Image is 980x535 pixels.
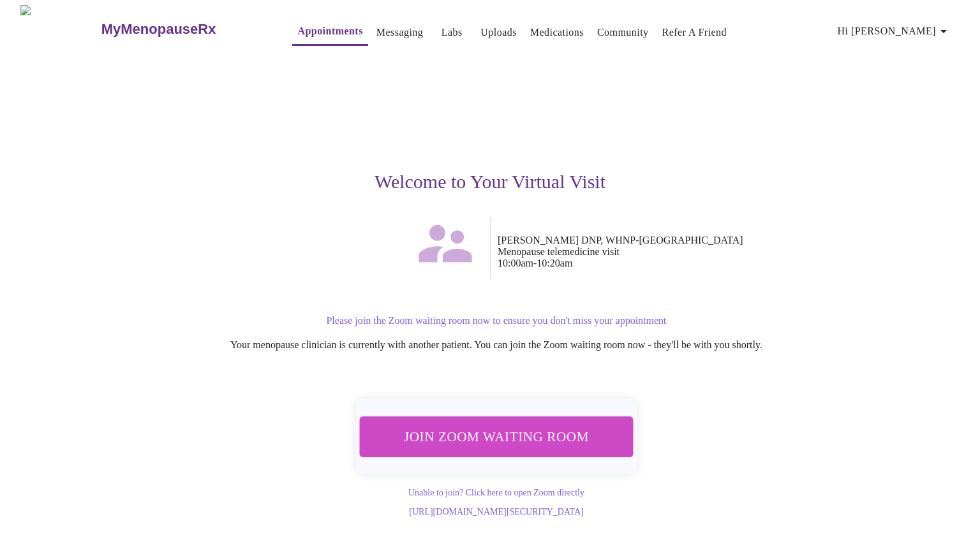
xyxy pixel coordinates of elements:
button: Refer a Friend [657,20,732,45]
button: Appointments [292,18,367,46]
a: Appointments [297,22,362,40]
a: Unable to join? Click here to open Zoom directly [408,488,584,497]
a: Community [597,24,649,41]
a: Refer a Friend [662,24,727,41]
button: Labs [431,20,472,45]
span: Join Zoom Waiting Room [376,425,616,448]
a: Uploads [480,24,517,41]
p: Please join the Zoom waiting room now to ensure you don't miss your appointment [110,315,883,326]
p: [PERSON_NAME] DNP, WHNP-[GEOGRAPHIC_DATA] Menopause telemedicine visit 10:00am - 10:20am [498,235,883,269]
a: Medications [530,24,584,41]
img: MyMenopauseRx Logo [20,5,100,53]
button: Medications [525,20,589,45]
a: [URL][DOMAIN_NAME][SECURITY_DATA] [409,507,583,517]
a: Labs [442,24,463,41]
a: MyMenopauseRx [100,7,267,52]
button: Messaging [371,20,428,45]
h3: Welcome to Your Virtual Visit [97,171,883,193]
button: Uploads [475,20,522,45]
button: Community [592,20,654,45]
h3: MyMenopauseRx [101,21,216,38]
button: Join Zoom Waiting Room [360,416,634,457]
p: Your menopause clinician is currently with another patient. You can join the Zoom waiting room no... [110,339,883,351]
button: Hi [PERSON_NAME] [833,18,956,44]
span: Hi [PERSON_NAME] [838,22,951,40]
a: Messaging [376,24,423,41]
